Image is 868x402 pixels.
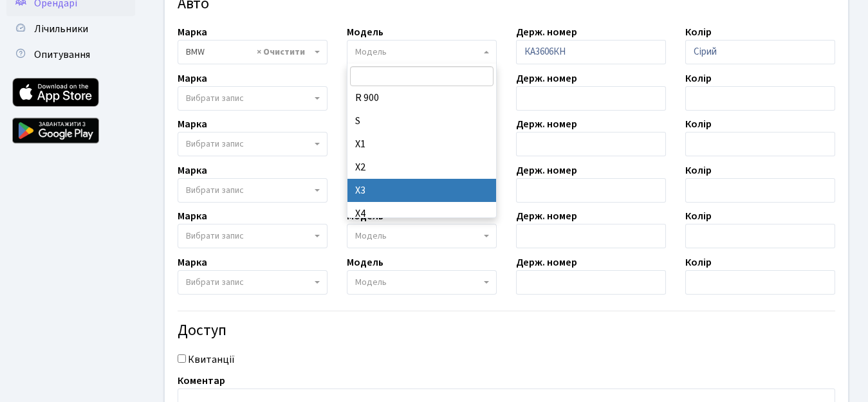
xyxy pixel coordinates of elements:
span: Опитування [34,48,90,62]
label: Держ. номер [516,208,577,224]
label: Колір [685,71,712,86]
label: Марка [178,71,207,86]
span: Модель [355,46,387,59]
span: Вибрати запис [186,138,244,151]
span: Вибрати запис [186,276,244,289]
label: Модель [347,24,383,40]
label: Держ. номер [516,116,577,132]
span: Видалити всі елементи [257,46,305,59]
label: Колір [685,24,712,40]
label: Колір [685,116,712,132]
label: Марка [178,24,207,40]
label: Держ. номер [516,255,577,270]
span: Вибрати запис [186,230,244,242]
span: Модель [355,276,387,289]
label: Марка [178,116,207,132]
label: Держ. номер [516,24,577,40]
a: Лічильники [6,16,135,42]
span: Модель [355,230,387,242]
label: Квитанції [188,352,235,367]
label: Держ. номер [516,71,577,86]
span: Вибрати запис [186,184,244,197]
label: Колір [685,163,712,178]
label: Марка [178,208,207,224]
label: Колір [685,208,712,224]
label: Марка [178,255,207,270]
li: X3 [347,179,496,202]
span: BMW [178,40,328,64]
label: Марка [178,163,207,178]
label: Коментар [178,373,225,388]
li: S [347,109,496,132]
span: Вибрати запис [186,92,244,105]
li: X4 [347,202,496,225]
span: BMW [186,46,311,59]
label: Держ. номер [516,163,577,178]
label: Модель [347,255,383,270]
label: Колір [685,255,712,270]
a: Опитування [6,42,135,68]
span: Лічильники [34,22,88,36]
li: X1 [347,132,496,156]
li: R 900 [347,86,496,109]
h4: Доступ [178,322,835,340]
li: X2 [347,156,496,179]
